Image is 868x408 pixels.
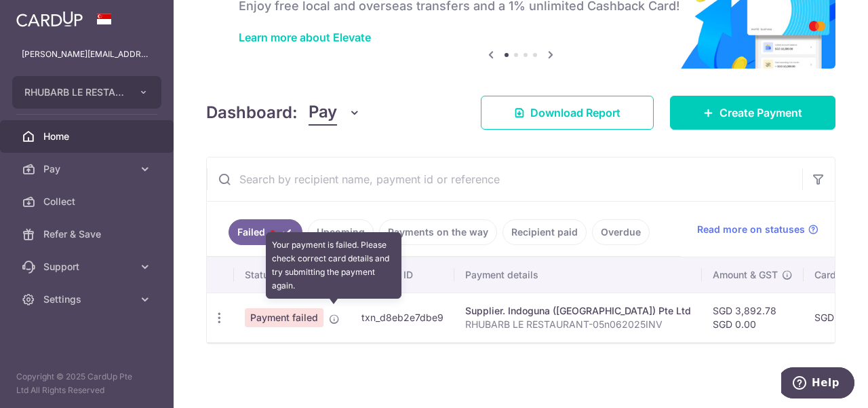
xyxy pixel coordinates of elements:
[530,105,620,121] span: Download Report
[781,367,854,401] iframe: Opens a widget where you can find more information
[702,293,804,342] td: SGD 3,892.78 SGD 0.00
[592,219,650,245] a: Overdue
[454,257,702,293] th: Payment details
[351,293,454,342] td: txn_d8eb2e7dbe9
[351,257,454,293] th: Payment ID
[239,31,371,44] a: Learn more about Elevate
[309,100,361,126] button: Pay
[814,268,866,282] span: CardUp fee
[24,86,125,99] span: RHUBARB LE RESTAURANT PTE. LTD.
[43,260,133,274] span: Support
[43,130,133,143] span: Home
[697,223,818,236] a: Read more on statuses
[22,48,152,61] p: [PERSON_NAME][EMAIL_ADDRESS][DOMAIN_NAME]
[719,105,802,121] span: Create Payment
[31,10,58,22] span: Help
[481,96,654,130] a: Download Report
[16,11,83,27] img: CardUp
[465,304,691,318] div: Supplier. Indoguna ([GEOGRAPHIC_DATA]) Pte Ltd
[245,308,323,327] span: Payment failed
[229,219,302,245] a: Failed
[379,219,497,245] a: Payments on the way
[43,195,133,208] span: Collect
[697,223,805,236] span: Read more on statuses
[309,100,337,126] span: Pay
[308,219,374,245] a: Upcoming
[266,232,401,299] div: Your payment is failed. Please check correct card details and try submitting the payment again.
[502,219,587,245] a: Recipient paid
[43,293,133,306] span: Settings
[713,268,778,282] span: Amount & GST
[245,268,274,282] span: Status
[12,76,161,109] button: RHUBARB LE RESTAURANT PTE. LTD.
[670,96,835,130] a: Create Payment
[206,100,298,125] h4: Dashboard:
[207,157,802,201] input: Search by recipient name, payment id or reference
[43,227,133,241] span: Refer & Save
[43,162,133,176] span: Pay
[465,318,691,331] p: RHUBARB LE RESTAURANT-05n062025INV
